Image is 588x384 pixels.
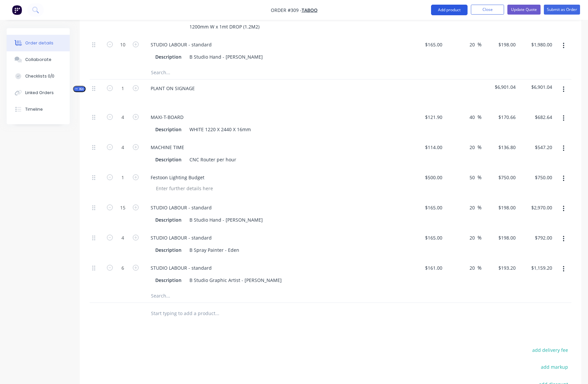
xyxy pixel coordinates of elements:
div: Festoon Lighting Budget [145,173,210,182]
span: % [478,234,481,242]
div: Timeline [25,106,43,112]
div: Order details [25,40,53,46]
div: Description [153,275,184,285]
button: Submit as Order [544,5,580,15]
div: WHITE 1220 X 2440 X 16mm [187,125,254,134]
div: Checklists 0/0 [25,73,54,79]
button: Close [471,5,504,15]
span: % [478,113,481,121]
div: Description [153,215,184,225]
div: MAXI-T-BOARD [145,112,189,122]
button: add delivery fee [529,346,571,355]
div: Description [153,245,184,255]
img: Factory [12,5,22,15]
span: Kit [75,86,84,91]
div: PLANT ON SIGNAGE [145,83,200,93]
div: B Studio Graphic Artist - [PERSON_NAME] [187,275,284,285]
button: Update Quote [507,5,541,15]
div: B Studio Hand - [PERSON_NAME] [187,52,265,62]
span: $6,901.04 [521,83,552,90]
span: Order #309 - [271,7,302,13]
span: $6,901.04 [484,83,516,90]
div: B Studio Hand - [PERSON_NAME] [187,215,265,225]
div: CNC Router per hour [187,155,239,164]
div: STUDIO LABOUR - standard [145,203,217,212]
div: Linked Orders [25,90,54,96]
span: % [478,204,481,211]
button: Kit [73,86,86,92]
input: Search... [151,66,283,79]
div: STUDIO LABOUR - standard [145,40,217,49]
div: Description [153,52,184,62]
div: STUDIO LABOUR - standard [145,263,217,273]
span: % [478,41,481,48]
button: Linked Orders [7,84,70,101]
div: STUDIO LABOUR - standard [145,233,217,243]
button: Timeline [7,101,70,118]
div: Description [153,125,184,134]
div: Collaborate [25,57,51,63]
button: Order details [7,35,70,51]
div: MACHINE TIME [145,142,189,152]
div: B Spray Painter - Eden [187,245,242,255]
span: % [478,174,481,181]
span: % [478,143,481,151]
input: Search... [151,289,283,302]
input: Start typing to add a product... [151,307,283,320]
a: Taboo [302,7,318,13]
button: Add product [431,5,468,15]
button: Checklists 0/0 [7,68,70,84]
div: Description [153,155,184,164]
span: % [478,264,481,272]
button: add markup [537,362,571,371]
button: Collaborate [7,51,70,68]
